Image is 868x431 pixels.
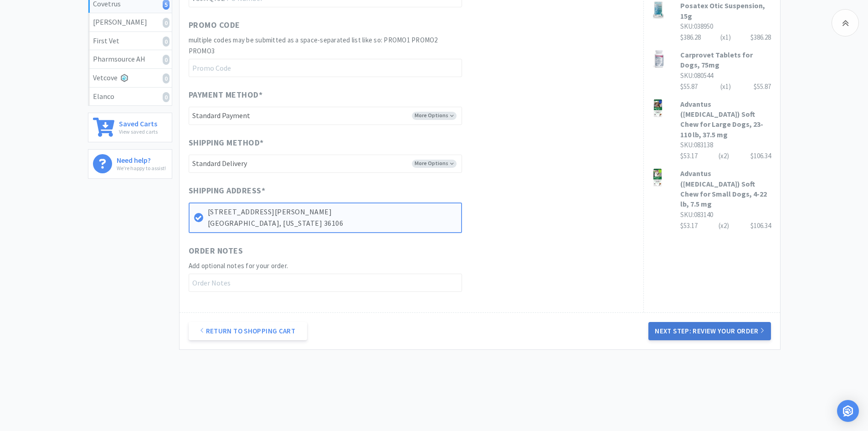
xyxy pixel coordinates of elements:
i: 0 [163,36,169,47]
span: Payment Method * [189,88,263,102]
p: We're happy to assist! [117,164,166,172]
div: Pharmsource AH [93,53,167,65]
div: $55.87 [754,81,771,92]
img: 1a3e1b8b26cc4df6ac30463541b9de8b_634954.png [653,168,663,187]
h6: Saved Carts [119,118,158,127]
span: SKU: 080544 [680,71,713,80]
img: 3ddc18581bc34f8a9f00d412216c41b1_634977.png [653,99,663,117]
h3: Advantus ([MEDICAL_DATA]) Soft Chew for Large Dogs, 23-110 lb, 37.5 mg [680,99,771,140]
span: Order Notes [189,244,243,258]
div: $106.34 [750,220,771,231]
span: Add optional notes for your order. [189,261,288,270]
div: $386.28 [750,32,771,43]
span: multiple codes may be submitted as a space-separated list like so: PROMO1 PROMO2 PROMO3 [189,36,438,55]
h3: Posatex Otic Suspension, 15g [680,0,771,21]
a: Saved CartsView saved carts [88,113,172,142]
div: (x 1 ) [720,81,731,92]
a: Vetcove0 [88,69,172,88]
span: Shipping Method * [189,136,264,150]
img: 4a0d7806313441a481db868971a6dba7_33494.png [653,0,664,19]
div: $106.34 [750,151,771,161]
span: SKU: 038950 [680,22,713,31]
img: 3196649536da49eaafc04b7c84e1fa99_546267.png [653,50,666,68]
div: First Vet [93,35,167,47]
p: [GEOGRAPHIC_DATA], [US_STATE] 36106 [208,218,457,229]
span: SKU: 083138 [680,140,713,149]
div: $55.87 [680,81,771,92]
div: (x 2 ) [719,151,729,161]
h3: Carprovet Tablets for Dogs, 75mg [680,50,771,70]
h3: Advantus ([MEDICAL_DATA]) Soft Chew for Small Dogs, 4-22 lb, 7.5 mg [680,168,771,209]
p: View saved carts [119,127,158,136]
div: [PERSON_NAME] [93,16,167,28]
span: Shipping Address * [189,184,266,197]
input: Promo Code [189,59,462,77]
div: Open Intercom Messenger [837,400,859,422]
a: First Vet0 [88,32,172,51]
p: [STREET_ADDRESS][PERSON_NAME] [208,206,457,218]
input: Order Notes [189,274,462,292]
div: (x 1 ) [720,32,731,43]
div: Elanco [93,91,167,103]
div: $53.17 [680,220,771,231]
a: Pharmsource AH0 [88,50,172,69]
i: 0 [163,55,169,65]
span: Promo Code [189,19,240,32]
div: (x 2 ) [719,220,729,231]
div: Vetcove [93,72,167,84]
i: 0 [163,73,169,83]
button: Next Step: Review Your Order [648,322,770,340]
span: SKU: 083140 [680,210,713,219]
div: $53.17 [680,151,771,161]
a: Return to Shopping Cart [189,322,307,340]
div: $386.28 [680,32,771,43]
i: 0 [163,18,169,28]
a: [PERSON_NAME]0 [88,13,172,32]
h6: Need help? [117,154,166,164]
a: Elanco0 [88,88,172,106]
i: 0 [163,92,169,102]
